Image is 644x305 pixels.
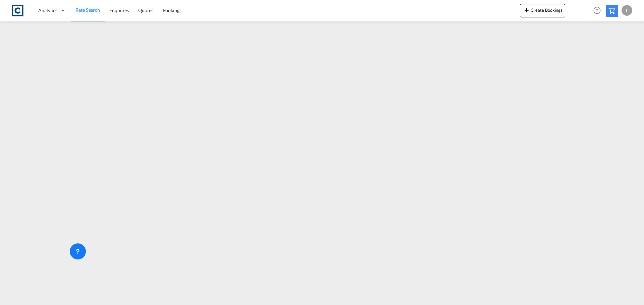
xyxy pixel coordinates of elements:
span: Help [591,5,603,16]
span: Analytics [38,7,57,14]
div: Help [591,5,606,17]
div: L [622,5,632,16]
img: 1fdb9190129311efbfaf67cbb4249bed.jpeg [10,3,25,18]
span: Enquiries [109,7,129,13]
span: Bookings [163,7,181,13]
span: Rate Search [75,7,100,13]
button: icon-plus 400-fgCreate Bookings [520,4,565,17]
md-icon: icon-plus 400-fg [523,6,531,14]
span: Quotes [138,7,153,13]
